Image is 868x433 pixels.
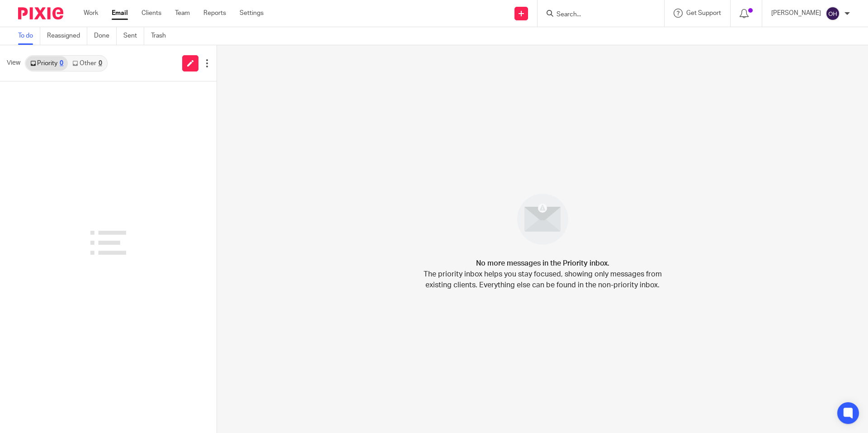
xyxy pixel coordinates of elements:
[18,7,63,19] img: Pixie
[686,10,721,16] span: Get Support
[826,6,840,21] img: svg%3E
[60,60,63,67] div: 0
[151,27,173,45] a: Trash
[47,27,87,45] a: Reassigned
[203,9,226,18] a: Reports
[26,56,68,71] a: Priority0
[423,269,662,290] p: The priority inbox helps you stay focused, showing only messages from existing clients. Everythin...
[556,11,637,19] input: Search
[18,27,40,45] a: To do
[94,27,117,45] a: Done
[771,9,821,18] p: [PERSON_NAME]
[112,9,128,18] a: Email
[476,258,609,269] h4: No more messages in the Priority inbox.
[123,27,144,45] a: Sent
[240,9,264,18] a: Settings
[7,58,20,68] span: View
[511,188,574,251] img: image
[142,9,161,18] a: Clients
[175,9,190,18] a: Team
[99,60,102,67] div: 0
[68,56,106,71] a: Other0
[84,9,98,18] a: Work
